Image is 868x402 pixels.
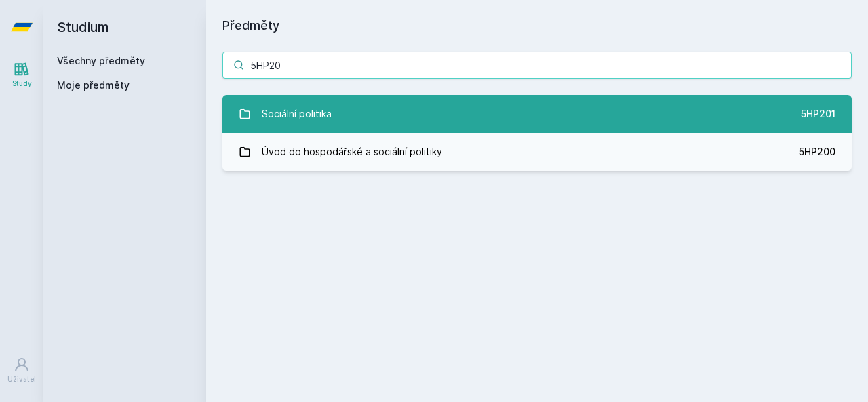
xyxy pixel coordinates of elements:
div: Uživatel [7,374,36,384]
a: Study [3,54,41,96]
div: 5HP200 [799,145,835,159]
a: Všechny předměty [57,55,145,66]
a: Úvod do hospodářské a sociální politiky 5HP200 [222,133,852,171]
div: Úvod do hospodářské a sociální politiky [262,138,442,165]
div: 5HP201 [801,107,835,121]
a: Uživatel [3,350,41,391]
h1: Předměty [222,16,852,35]
span: Moje předměty [57,79,130,92]
div: Study [12,79,32,89]
input: Název nebo ident předmětu… [222,52,852,79]
a: Sociální politika 5HP201 [222,95,852,133]
div: Sociální politika [262,100,332,127]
